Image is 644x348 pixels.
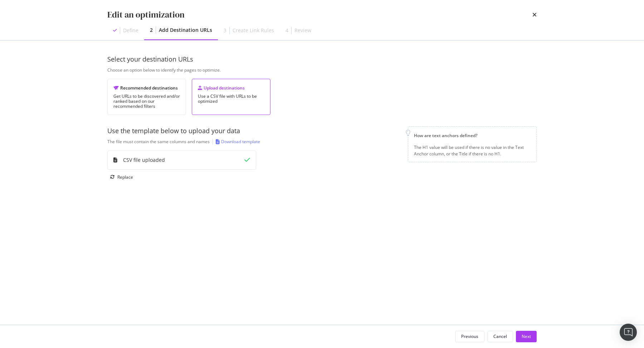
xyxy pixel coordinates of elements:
div: CSV file uploaded [123,156,165,164]
button: Replace [107,171,133,183]
div: times [532,9,537,21]
div: Select your destination URLs [107,55,531,64]
div: Create Link Rules [233,27,274,34]
div: Define [123,27,138,34]
div: How are text anchors defined? [414,132,531,139]
div: Previous [461,333,478,339]
div: Recommended destinations [113,85,180,91]
button: Previous [455,331,484,342]
div: 4 [286,27,288,34]
div: Use a CSV file with URLs to be optimized [198,94,264,104]
div: Open Intercom Messenger [620,324,637,341]
div: Upload destinations [198,85,264,91]
div: Replace [117,174,133,180]
div: The H1 value will be used if there is no value in the Text Anchor column, or the Title if there i... [414,144,531,156]
div: Get URLs to be discovered and/or ranked based on our recommended filters [113,94,180,109]
div: The file must contain the same columns and names [107,139,210,145]
div: Cancel [493,333,507,339]
button: Cancel [487,331,513,342]
div: Review [294,27,311,34]
div: 2 [150,26,153,34]
button: Next [516,331,537,342]
a: Download template [216,139,260,145]
div: Download template [221,139,260,145]
div: Use the template below to upload your data [107,126,402,136]
div: Choose an option below to identify the pages to optimize. [107,67,531,73]
div: Next [522,333,531,339]
div: Add Destination URLs [159,26,212,34]
div: 3 [224,27,226,34]
div: Edit an optimization [107,9,185,21]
